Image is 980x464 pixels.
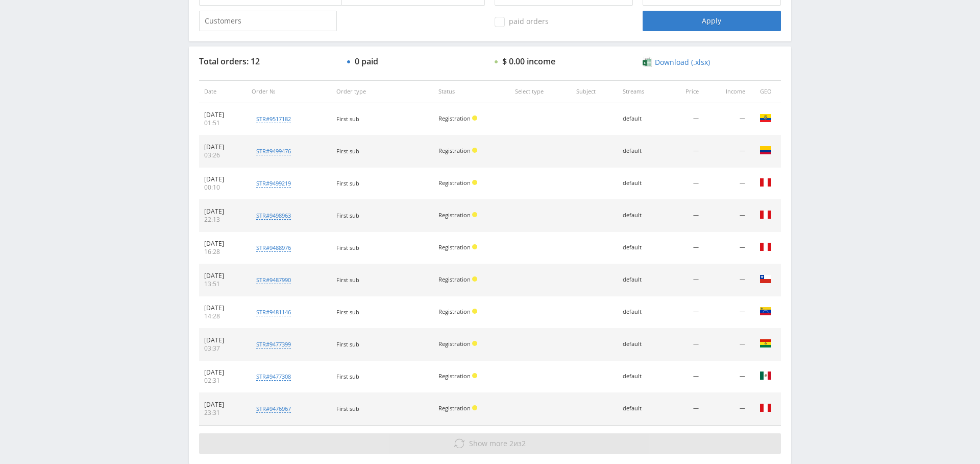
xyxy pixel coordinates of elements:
[336,115,359,123] span: First sub
[759,305,772,317] img: ven.png
[204,377,241,385] div: 02:31
[256,115,291,123] div: str#9517182
[623,405,662,412] div: default
[472,115,477,121] span: Hold
[623,309,662,315] div: default
[204,111,241,119] div: [DATE]
[472,244,477,249] span: Hold
[667,329,704,361] td: —
[655,58,710,66] span: Download (.xlsx)
[204,216,241,224] div: 22:13
[759,241,772,253] img: per.png
[571,80,618,103] th: Subject
[336,405,359,412] span: First sub
[469,438,507,448] span: Show more
[643,11,780,31] div: Apply
[336,340,359,348] span: First sub
[704,200,750,232] td: —
[204,344,241,353] div: 03:37
[704,393,750,425] td: —
[667,361,704,393] td: —
[759,112,772,124] img: ecu.png
[247,80,331,103] th: Order №
[704,80,750,103] th: Income
[204,280,241,288] div: 13:51
[623,244,662,251] div: default
[623,276,662,283] div: default
[667,135,704,168] td: —
[438,243,471,251] span: Registration
[256,212,291,220] div: str#9498963
[199,11,337,31] input: Customers
[204,151,241,159] div: 03:26
[256,147,291,155] div: str#9499476
[204,183,241,192] div: 00:10
[623,180,662,187] div: default
[502,57,555,66] div: $ 0.00 income
[667,232,704,264] td: —
[204,248,241,256] div: 16:28
[336,308,359,316] span: First sub
[623,212,662,219] div: default
[199,80,247,103] th: Date
[256,244,291,252] div: str#9488976
[438,372,471,380] span: Registration
[199,57,337,66] div: Total orders: 12
[704,103,750,135] td: —
[256,276,291,284] div: str#9487990
[472,309,477,314] span: Hold
[623,115,662,122] div: default
[704,296,750,329] td: —
[433,80,510,103] th: Status
[256,308,291,316] div: str#9481146
[750,80,781,103] th: GEO
[667,168,704,200] td: —
[759,208,772,221] img: per.png
[472,373,477,378] span: Hold
[331,80,433,103] th: Order type
[759,402,772,414] img: per.png
[667,393,704,425] td: —
[438,275,471,283] span: Registration
[759,369,772,382] img: mex.png
[438,179,471,187] span: Registration
[336,179,359,187] span: First sub
[204,175,241,183] div: [DATE]
[204,336,241,344] div: [DATE]
[623,341,662,347] div: default
[509,438,513,448] span: 2
[667,80,704,103] th: Price
[704,232,750,264] td: —
[667,103,704,135] td: —
[522,438,526,448] span: 2
[438,340,471,347] span: Registration
[759,337,772,350] img: bol.png
[704,135,750,168] td: —
[472,405,477,410] span: Hold
[204,409,241,417] div: 23:31
[618,80,667,103] th: Streams
[667,264,704,296] td: —
[204,272,241,280] div: [DATE]
[204,119,241,127] div: 01:51
[704,361,750,393] td: —
[256,340,291,349] div: str#9477399
[438,308,471,315] span: Registration
[623,373,662,380] div: default
[256,405,291,413] div: str#9476967
[510,80,571,103] th: Select type
[438,404,471,412] span: Registration
[472,276,477,282] span: Hold
[336,147,359,155] span: First sub
[204,368,241,377] div: [DATE]
[204,312,241,320] div: 14:28
[199,433,781,454] button: Show more 2из2
[204,401,241,409] div: [DATE]
[472,148,477,153] span: Hold
[623,148,662,154] div: default
[759,273,772,285] img: chl.png
[336,212,359,219] span: First sub
[256,179,291,188] div: str#9499219
[472,180,477,185] span: Hold
[336,276,359,284] span: First sub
